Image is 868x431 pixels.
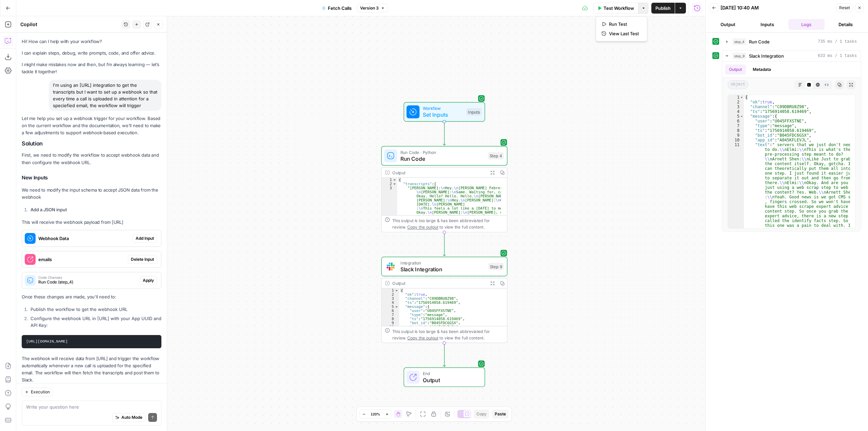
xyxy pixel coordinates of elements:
div: Step 4 [488,152,504,160]
span: Paste [495,411,506,417]
div: 3 [728,104,744,109]
span: step_9 [732,53,746,59]
div: 8 [728,128,744,133]
span: step_4 [732,38,746,45]
span: Apply [143,277,154,283]
div: 3 [382,297,399,301]
button: Publish [651,3,675,14]
span: Run Code (step_4) [38,279,137,285]
div: Run Code · PythonRun CodeStep 4Output{ "transcripts":[ "[PERSON_NAME]:\nHey.\n[PERSON_NAME] Febre... [381,146,508,232]
li: Configure the webhook URL in [URL] with your App UUID and API Key: [29,315,161,329]
img: Slack-mark-RGB.png [387,262,395,271]
div: 633 ms / 1 tasks [722,62,861,231]
div: Copilot [20,21,119,28]
span: Toggle code folding, rows 5 through 44 [740,114,744,119]
div: 9 [382,321,399,325]
div: I'm using an [URL] integration to get the transcripts but I want to set up a webhook so that ever... [49,80,161,111]
button: Execution [22,388,53,396]
button: 735 ms / 1 tasks [722,36,861,47]
g: Edge from step_4 to step_9 [443,232,446,256]
span: emails [38,256,125,263]
div: 4 [728,109,744,114]
div: 10 [728,138,744,142]
span: View Last Test [609,30,639,37]
div: Step 9 [488,263,504,270]
div: WorkflowSet InputsInputs [381,102,508,122]
span: Workflow [423,105,463,112]
span: Copy the output [407,224,438,229]
div: 2 [728,100,744,104]
span: Publish [655,5,671,12]
div: 2 [382,293,399,297]
span: Output [423,376,478,384]
span: 735 ms / 1 tasks [818,39,857,45]
div: 1 [382,178,397,182]
button: Add Input [133,234,157,243]
button: Inputs [749,19,786,30]
p: I can explain steps, debug, write prompts, code, and offer advice. [22,50,161,57]
span: Version 3 [360,5,379,11]
code: [URL][DOMAIN_NAME] [26,339,68,344]
g: Edge from step_9 to end [443,343,446,367]
button: Copy [474,410,489,418]
div: 8 [382,317,399,321]
span: object [728,80,748,89]
div: 9 [728,133,744,138]
button: Reset [836,3,853,12]
span: Fetch Calls [328,5,352,12]
div: 7 [382,313,399,317]
p: Once these changes are made, you'll need to: [22,293,161,300]
button: Details [827,19,864,30]
p: The webhook will receive data from [URL] and trigger the workflow automatically whenever a new ca... [22,355,161,384]
span: Integration [400,260,485,266]
span: Code Changes [38,276,137,279]
div: Output [392,169,485,176]
div: Output [392,280,485,287]
div: Inputs [466,108,481,116]
button: Output [710,19,746,30]
div: IntegrationSlack IntegrationStep 9Output{ "ok":true, "channel":"C09DBRU8Z98", "ts":"1756914058.61... [381,257,508,343]
span: Toggle code folding, rows 1 through 13 [394,289,399,293]
span: Add Input [136,235,154,241]
span: Toggle code folding, rows 2 through 4 [392,182,397,186]
span: Slack Integration [400,265,485,273]
div: This output is too large & has been abbreviated for review. to view the full content. [392,217,504,230]
div: 5 [382,305,399,309]
h3: New Inputs [22,173,161,182]
span: Toggle code folding, rows 1 through 5 [392,178,397,182]
span: Test Workflow [604,5,634,12]
button: Paste [492,410,509,418]
span: Auto Mode [121,414,142,420]
span: Run Code [400,155,485,163]
span: Execution [31,389,50,395]
span: Delete Input [131,256,154,262]
span: 633 ms / 1 tasks [818,53,857,59]
span: Copy [476,411,487,417]
div: 1 [382,289,399,293]
div: 4 [382,301,399,305]
div: 6 [382,309,399,313]
span: Run Code · Python [400,149,485,155]
div: 7 [728,123,744,128]
span: 120% [371,411,380,417]
span: Toggle code folding, rows 5 through 12 [394,305,399,309]
p: This will receive the webhook payload from [URL] [22,219,161,226]
div: 5 [728,114,744,119]
button: Apply [140,276,157,285]
button: Version 3 [357,4,388,13]
g: Edge from start to step_4 [443,122,446,145]
span: Reset [839,5,850,11]
div: 2 [382,182,397,186]
button: Test Workflow [593,3,638,14]
span: Webhook Data [38,235,130,242]
button: Auto Mode [112,413,145,422]
p: First, we need to modify the workflow to accept webhook data and then configure the webhook URL. [22,152,161,166]
div: This output is too large & has been abbreviated for review. to view the full content. [392,328,504,341]
button: 633 ms / 1 tasks [722,51,861,61]
span: Toggle code folding, rows 1 through 54 [740,95,744,100]
p: I might make mistakes now and then, but I’m always learning — let’s tackle it together! [22,61,161,75]
span: Slack Integration [749,53,784,59]
span: Run Code [749,38,770,45]
div: 6 [728,119,744,123]
span: Copy the output [407,335,438,340]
